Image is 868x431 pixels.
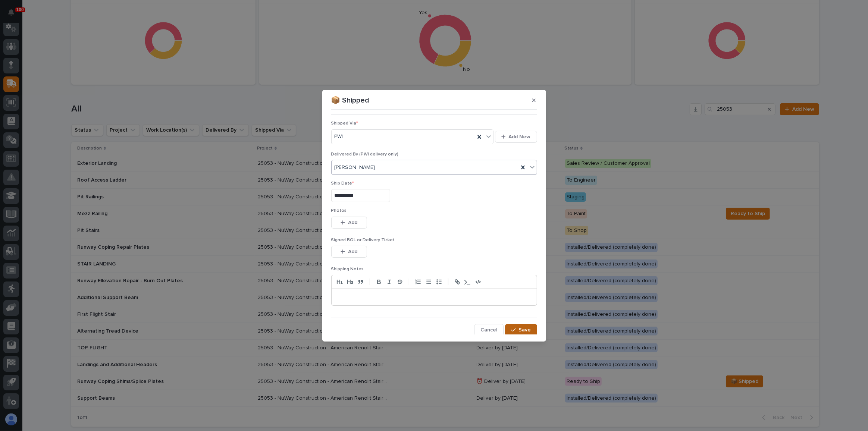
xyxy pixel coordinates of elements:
[480,327,497,333] span: Cancel
[331,267,364,271] span: Shipping Notes
[331,121,358,126] span: Shipped Via
[348,248,357,255] span: Add
[331,246,367,258] button: Add
[335,133,343,141] span: PWI
[331,96,370,105] p: 📦 Shipped
[335,164,375,172] span: [PERSON_NAME]
[505,324,537,336] button: Save
[474,324,504,336] button: Cancel
[331,238,395,242] span: Signed BOL or Delivery Ticket
[331,152,399,157] span: Delivered By (PWI delivery only)
[495,131,537,143] button: Add New
[348,219,357,226] span: Add
[331,217,367,229] button: Add
[331,208,347,213] span: Photos
[519,327,531,333] span: Save
[509,133,531,140] span: Add New
[331,181,354,186] span: Ship Date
